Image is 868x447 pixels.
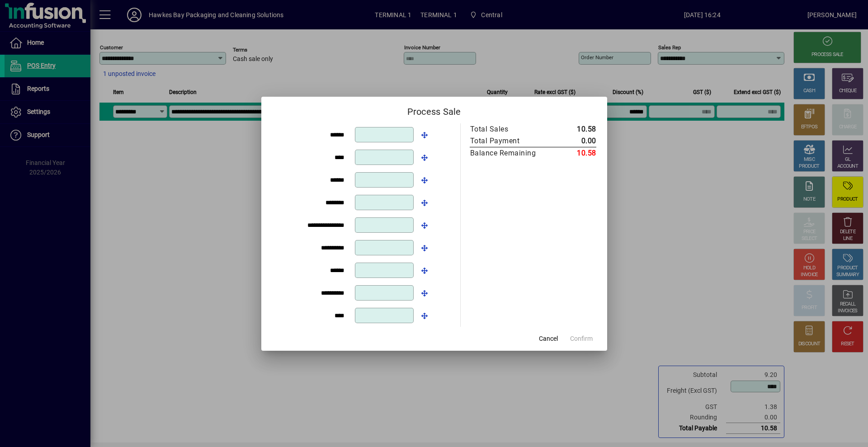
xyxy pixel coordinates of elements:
[539,334,558,343] span: Cancel
[555,147,596,159] td: 10.58
[470,148,546,159] div: Balance Remaining
[534,331,563,347] button: Cancel
[470,123,555,135] td: Total Sales
[261,97,607,123] h2: Process Sale
[555,135,596,147] td: 0.00
[555,123,596,135] td: 10.58
[470,135,555,147] td: Total Payment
